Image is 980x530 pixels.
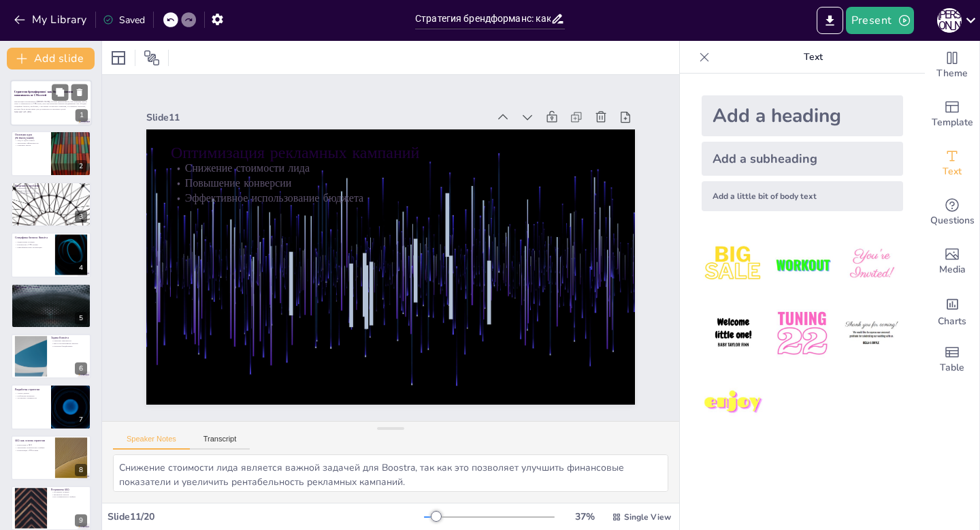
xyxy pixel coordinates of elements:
p: Повышение конверсии [171,176,610,191]
div: 6 [11,334,91,379]
button: Transcript [190,435,250,450]
span: Charts [938,314,966,329]
p: Введение в проблему [15,184,87,188]
p: Стратегия брендформанс [51,345,87,347]
button: Export to PowerPoint [817,7,843,34]
p: Основная идея [PERSON_NAME] [15,132,47,140]
textarea: Снижение стоимости лида является важной задачей для Boostra, так как это позволяет улучшить финан... [113,454,668,492]
div: 8 [11,435,91,480]
span: Table [940,360,964,375]
input: Insert title [415,9,551,29]
p: Проблемы CPA-сетей [15,285,87,289]
p: Generated with [URL] [14,110,88,113]
img: 5.jpeg [770,302,834,365]
p: Конкуренция с CPA-сетями [15,449,51,452]
div: 1 [10,80,92,126]
div: 2 [75,160,87,172]
div: 9 [75,514,87,527]
p: Разработка стратегии [15,388,47,392]
div: Add a table [925,335,979,384]
p: Увеличение эффективности [15,141,47,144]
div: Add charts and graphs [925,286,979,335]
p: Некачественный трафик [15,291,87,294]
p: Снижение рисков [15,144,47,146]
div: 3 [11,182,91,227]
div: Add a little bit of body text [702,181,903,211]
img: 2.jpeg [770,233,834,296]
button: Add slide [7,48,95,69]
div: Saved [103,14,145,27]
p: Запуск альтернативных каналов [51,342,87,345]
div: 4 [75,262,87,274]
button: Present [846,7,914,34]
p: Улучшение позиций [51,490,87,493]
span: Single View [624,512,671,523]
p: Эффективное использование бюджета [171,191,610,206]
button: Speaker Notes [113,435,190,450]
img: 4.jpeg [702,302,765,365]
button: Delete Slide [71,84,88,100]
p: Отсутствие узнаваемости [15,293,87,296]
button: А [PERSON_NAME] [937,7,962,34]
p: Результаты SEO [51,488,87,492]
p: Необходимость новых стратегий [15,192,87,195]
div: 1 [76,110,88,122]
img: 1.jpeg [702,233,765,296]
div: 3 [75,211,87,223]
p: Задача Boostra [51,336,87,340]
span: Questions [930,213,975,228]
p: Лидирующие позиции [15,241,51,244]
span: Theme [936,66,968,81]
div: 5 [75,312,87,324]
div: Add a subheading [702,142,903,176]
span: Template [932,115,973,130]
p: Text [715,41,911,74]
p: Микрофинансовые организации [15,246,51,249]
button: Duplicate Slide [52,84,68,100]
div: 8 [75,464,87,476]
div: 5 [11,283,91,328]
p: Партнерство с CPA-сетями [15,244,51,247]
p: Потеря клиентов [15,189,87,192]
div: 6 [75,362,87,375]
div: Add text boxes [925,139,979,188]
p: Зависимость от CPA-сетей [15,187,87,189]
button: My Library [10,9,93,31]
div: А [PERSON_NAME] [937,8,962,33]
p: Рост коммерческого трафика [51,496,87,499]
img: 7.jpeg [702,371,765,435]
p: Снижение стоимости лида [171,160,610,175]
div: 7 [75,414,87,426]
span: Text [943,164,962,179]
div: Slide 11 / 20 [108,510,424,523]
div: 37 % [568,510,601,523]
div: Layout [108,47,129,69]
p: Глобальная аналитика [15,394,47,397]
div: 7 [11,384,91,429]
strong: Стратегия брендформанс: как Boostra снизила зависимость от CPA-сетей [14,90,73,97]
p: Оптимизация рекламных кампаний [171,141,610,164]
div: Slide 11 [146,111,488,124]
div: 2 [11,131,91,176]
p: Уход от одного канала [15,139,47,142]
span: Media [939,262,966,277]
img: 6.jpeg [840,302,903,365]
div: Get real-time input from your audience [925,188,979,237]
p: Высокая конкуренция [15,288,87,291]
p: Анализ данных [15,392,47,395]
p: SEO как основа стратегии [15,438,51,442]
div: Add ready made slides [925,90,979,139]
div: Add a heading [702,95,903,136]
span: Position [144,50,160,66]
div: 4 [11,232,91,277]
p: Инвестиции в SEO [15,443,51,446]
p: Улучшение узнаваемости [15,397,47,400]
div: Change the overall theme [925,41,979,90]
p: Специфика бизнеса Boostra [15,236,51,240]
div: Add images, graphics, shapes or video [925,237,979,286]
p: Увеличение показов [51,493,87,496]
p: Увеличение органического трафика [15,446,51,449]
img: 3.jpeg [840,233,903,296]
p: Снижение зависимости [51,340,87,343]
p: Презентация рассматривает [PERSON_NAME], который демонстрирует, как компания смогла уйти от завис... [14,100,88,110]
